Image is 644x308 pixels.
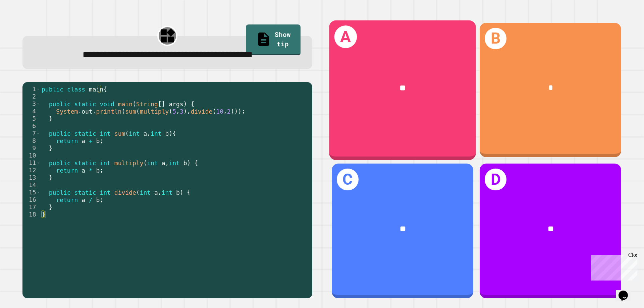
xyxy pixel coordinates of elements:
h1: A [334,25,357,48]
div: 11 [22,159,40,167]
h1: D [485,169,506,190]
div: 4 [22,108,40,115]
h1: C [337,169,359,190]
div: 17 [22,203,40,211]
a: Show tip [246,24,301,55]
h1: B [485,28,506,50]
span: Toggle code folding, rows 15 through 17 [37,189,40,196]
span: Toggle code folding, rows 7 through 9 [36,130,40,137]
div: 6 [22,122,40,130]
div: 7 [22,130,40,137]
div: 5 [22,115,40,122]
div: 14 [22,181,40,189]
div: 2 [22,93,40,100]
div: 3 [22,100,40,108]
div: 18 [22,211,40,218]
span: Toggle code folding, rows 3 through 5 [36,100,40,108]
div: 1 [22,85,40,93]
span: Toggle code folding, rows 11 through 13 [37,159,40,167]
iframe: chat widget [588,252,637,281]
div: 9 [22,144,40,152]
div: 16 [22,196,40,203]
div: 12 [22,167,40,174]
iframe: chat widget [616,281,637,301]
div: 10 [22,152,40,159]
div: 13 [22,174,40,181]
div: 8 [22,137,40,144]
div: 15 [22,189,40,196]
div: Chat with us now!Close [3,3,46,43]
span: Toggle code folding, rows 1 through 18 [36,85,40,93]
